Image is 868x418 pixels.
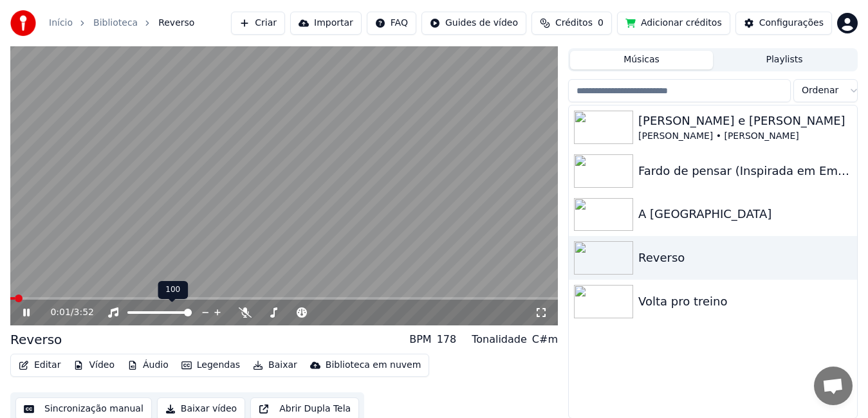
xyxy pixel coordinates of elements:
div: Biblioteca em nuvem [326,359,421,372]
a: Bate-papo aberto [814,367,853,405]
div: A [GEOGRAPHIC_DATA] [638,205,852,223]
div: Reverso [10,331,62,349]
button: Importar [290,12,362,35]
span: 0 [598,17,604,30]
span: Reverso [158,17,194,30]
span: Ordenar [802,84,838,97]
button: Configurações [735,12,832,35]
span: Créditos [555,17,593,30]
span: 0:01 [50,306,70,319]
button: Músicas [570,51,713,69]
button: Vídeo [68,356,120,374]
button: Playlists [713,51,856,69]
div: C#m [532,332,558,347]
button: Criar [231,12,285,35]
button: Legendas [176,356,245,374]
div: / [50,306,81,319]
button: Baixar [248,356,302,374]
img: youka [10,10,36,36]
button: Guides de vídeo [421,12,526,35]
div: Reverso [638,249,852,267]
a: Início [49,17,73,30]
div: 178 [437,332,457,347]
div: BPM [409,332,431,347]
div: Fardo de pensar (Inspirada em Emerson e Shopenhouer) [638,162,852,180]
a: Biblioteca [93,17,138,30]
div: Tonalidade [472,332,527,347]
nav: breadcrumb [49,17,194,30]
div: [PERSON_NAME] e [PERSON_NAME] [638,112,852,130]
button: Editar [14,356,66,374]
div: [PERSON_NAME] • [PERSON_NAME] [638,130,852,143]
div: 100 [158,281,188,299]
div: Volta pro treino [638,293,852,311]
div: Configurações [759,17,824,30]
button: Adicionar créditos [617,12,730,35]
button: Créditos0 [531,12,612,35]
span: 3:52 [74,306,94,319]
button: FAQ [367,12,416,35]
button: Áudio [122,356,174,374]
